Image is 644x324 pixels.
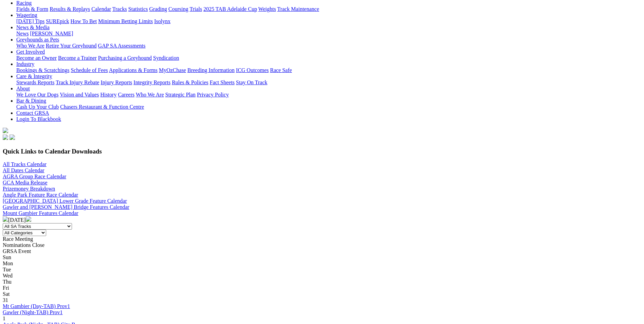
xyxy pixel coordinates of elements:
div: Wagering [16,18,641,24]
a: Gawler and [PERSON_NAME] Bridge Features Calendar [3,204,129,210]
a: Results & Replays [50,6,90,12]
a: Get Involved [16,49,45,55]
a: Breeding Information [187,67,235,73]
a: Become an Owner [16,55,57,61]
a: Stay On Track [236,79,267,85]
a: [DATE] Tips [16,18,44,24]
a: Minimum Betting Limits [98,18,153,24]
a: Who We Are [136,92,164,97]
a: Chasers Restaurant & Function Centre [60,104,144,110]
div: GRSA Event [3,248,641,254]
a: Bar & Dining [16,98,46,104]
h3: Quick Links to Calendar Downloads [3,148,641,155]
a: Schedule of Fees [71,67,108,73]
a: Applications & Forms [109,67,158,73]
a: Cash Up Your Club [16,104,59,110]
a: AGRA Group Race Calendar [3,174,66,179]
a: Care & Integrity [16,73,52,79]
a: Tracks [112,6,127,12]
a: Trials [189,6,202,12]
img: chevron-left-pager-white.svg [3,216,8,222]
a: About [16,86,30,91]
div: Sat [3,291,641,297]
a: Grading [149,6,167,12]
a: Contact GRSA [16,110,49,116]
a: News [16,31,29,36]
a: SUREpick [46,18,69,24]
a: We Love Our Dogs [16,92,58,97]
div: Greyhounds as Pets [16,43,641,49]
a: Industry [16,61,34,67]
a: [GEOGRAPHIC_DATA] Lower Grade Feature Calendar [3,198,127,204]
a: Rules & Policies [172,79,208,85]
a: Integrity Reports [133,79,170,85]
div: News & Media [16,31,641,37]
div: Race Meeting [3,236,641,242]
div: [DATE] [3,216,641,223]
div: Thu [3,279,641,285]
div: Bar & Dining [16,104,641,110]
div: Care & Integrity [16,79,641,86]
a: Vision and Values [60,92,99,97]
a: Stewards Reports [16,79,54,85]
a: Coursing [168,6,188,12]
a: Purchasing a Greyhound [98,55,152,61]
a: Calendar [91,6,111,12]
a: Become a Trainer [58,55,97,61]
a: GCA Media Release [3,180,48,185]
div: Nominations Close [3,242,641,248]
div: Fri [3,285,641,291]
a: [PERSON_NAME] [30,31,73,36]
a: Prizemoney Breakdown [3,186,55,192]
a: MyOzChase [159,67,186,73]
a: How To Bet [71,18,97,24]
a: Fact Sheets [210,79,235,85]
span: 1 [3,316,5,321]
a: Careers [118,92,134,97]
a: Track Maintenance [277,6,319,12]
span: 31 [3,297,8,303]
div: Racing [16,6,641,12]
a: News & Media [16,24,50,30]
a: Privacy Policy [197,92,229,97]
a: Race Safe [270,67,292,73]
a: Wagering [16,12,37,18]
a: Strategic Plan [165,92,196,97]
div: Tue [3,267,641,273]
a: Retire Your Greyhound [46,43,97,49]
a: Bookings & Scratchings [16,67,69,73]
img: logo-grsa-white.png [3,128,8,133]
img: twitter.svg [10,134,15,140]
a: Syndication [153,55,179,61]
a: Gawler (Night-TAB) Prov1 [3,309,62,315]
div: Wed [3,273,641,279]
a: Weights [258,6,276,12]
a: Statistics [128,6,148,12]
a: Track Injury Rebate [56,79,99,85]
a: Fields & Form [16,6,48,12]
a: Angle Park Feature Race Calendar [3,192,78,198]
img: chevron-right-pager-white.svg [26,216,31,222]
a: GAP SA Assessments [98,43,146,49]
div: Get Involved [16,55,641,61]
a: 2025 TAB Adelaide Cup [203,6,257,12]
div: Industry [16,67,641,73]
a: History [100,92,116,97]
a: Greyhounds as Pets [16,37,59,42]
div: Sun [3,254,641,260]
a: Isolynx [154,18,170,24]
a: Mt Gambier (Day-TAB) Prov1 [3,303,70,309]
a: Who We Are [16,43,44,49]
a: ICG Outcomes [236,67,269,73]
img: facebook.svg [3,134,8,140]
a: Mount Gambier Features Calendar [3,210,78,216]
a: All Tracks Calendar [3,161,47,167]
a: All Dates Calendar [3,167,44,173]
a: Login To Blackbook [16,116,61,122]
div: Mon [3,260,641,267]
a: Injury Reports [100,79,132,85]
div: About [16,92,641,98]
